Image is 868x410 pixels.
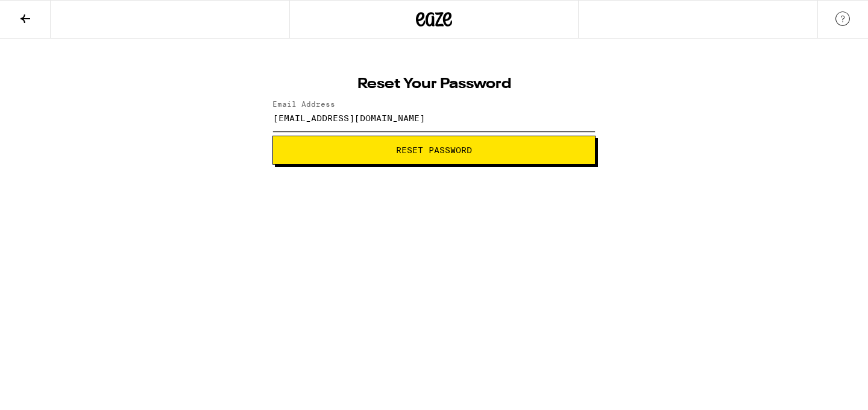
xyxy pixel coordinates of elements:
h1: Reset Your Password [272,77,596,92]
input: Email Address [272,104,596,131]
label: Email Address [272,100,335,108]
span: Reset Password [396,146,472,154]
span: Hi. Need any help? [7,8,87,18]
button: Reset Password [272,136,596,165]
